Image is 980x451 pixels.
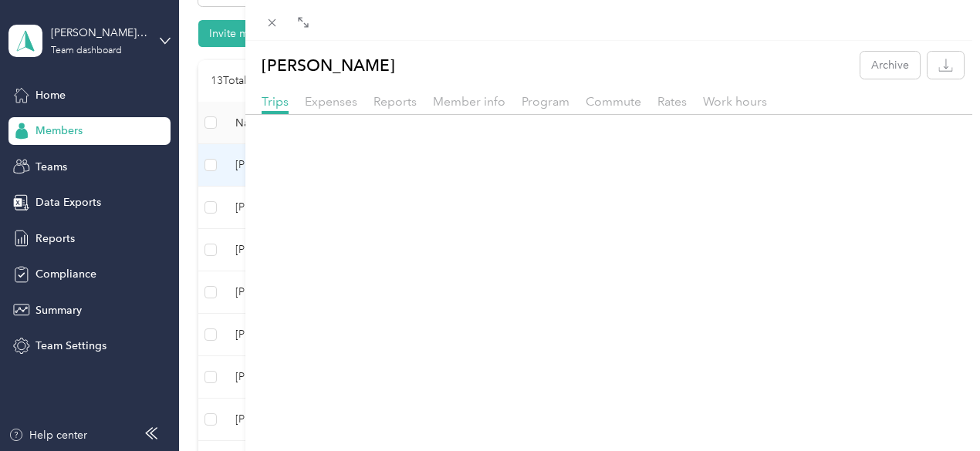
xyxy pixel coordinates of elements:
span: Commute [586,94,641,109]
span: Member info [433,94,505,109]
span: Expenses [305,94,357,109]
span: Program [522,94,569,109]
iframe: Everlance-gr Chat Button Frame [894,365,980,451]
p: [PERSON_NAME] [262,52,395,79]
span: Work hours [703,94,767,109]
button: Archive [860,52,920,79]
span: Reports [373,94,417,109]
span: Trips [262,94,289,109]
span: Rates [657,94,687,109]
